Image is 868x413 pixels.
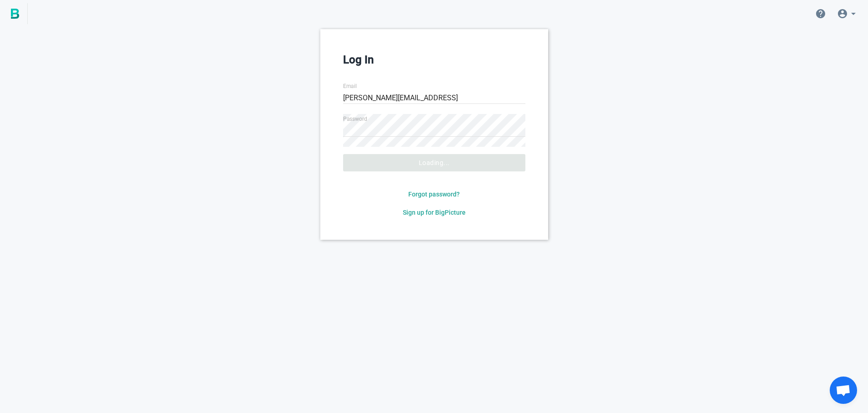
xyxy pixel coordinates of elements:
[408,191,460,198] span: Forgot password?
[403,209,466,216] span: Sign up for BigPicture
[343,52,525,67] h3: Log In
[11,9,19,19] img: BigPicture.io
[343,154,525,171] button: Loading...
[830,377,857,404] div: Open chat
